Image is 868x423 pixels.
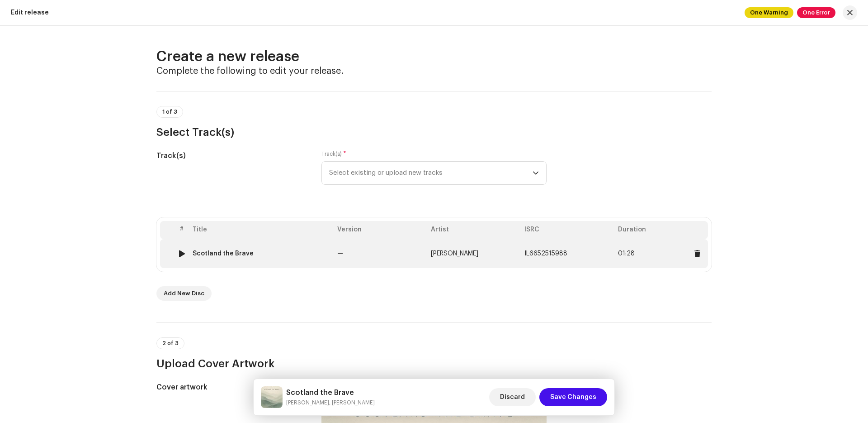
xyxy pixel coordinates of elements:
[175,221,189,239] th: #
[156,356,712,371] h3: Upload Cover Artwork
[286,398,375,407] small: Scotland the Brave
[329,162,533,184] span: Select existing or upload new tracks
[500,388,525,406] span: Discard
[261,386,283,408] img: 76cf324c-636b-4faf-9a60-85f09910f073
[162,341,179,346] span: 2 of 3
[156,48,712,66] h2: Create a new release
[337,250,343,257] span: —
[550,388,596,406] span: Save Changes
[156,286,212,301] button: Add New Disc
[427,221,521,239] th: Artist
[614,221,708,239] th: Duration
[321,150,346,158] label: Track(s)
[193,250,254,257] div: Scotland the Brave
[431,250,478,257] span: Roie Shpigler
[539,388,607,406] button: Save Changes
[189,221,334,239] th: Title
[156,150,307,161] h5: Track(s)
[618,250,635,257] span: 01:28
[164,284,204,303] span: Add New Disc
[521,221,614,239] th: ISRC
[286,387,375,398] h5: Scotland the Brave
[162,109,177,115] span: 1 of 3
[533,162,539,184] div: dropdown trigger
[489,388,536,406] button: Discard
[156,66,712,77] h4: Complete the following to edit your release.
[156,125,712,139] h3: Select Track(s)
[156,382,307,393] h5: Cover artwork
[334,221,427,239] th: Version
[524,250,567,257] span: IL6652515988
